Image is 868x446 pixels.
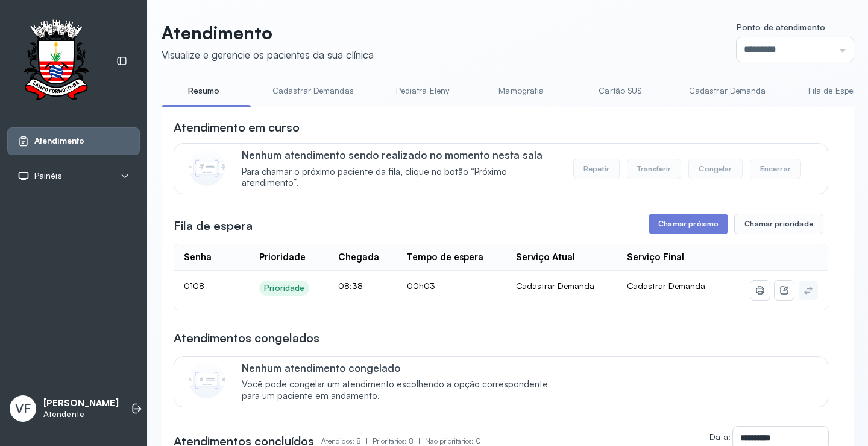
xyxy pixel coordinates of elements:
div: Tempo de espera [407,252,483,263]
a: Cadastrar Demandas [260,81,366,101]
a: Resumo [162,81,246,101]
div: Visualize e gerencie os pacientes da sua clínica [162,48,374,61]
div: Cadastrar Demanda [516,281,608,291]
img: Imagem de CalloutCard [189,150,225,186]
span: Para chamar o próximo paciente da fila, clique no botão “Próximo atendimento”. [242,167,561,190]
h3: Fila de espera [174,217,253,234]
span: 0108 [184,281,204,291]
label: Data: [709,432,731,442]
h3: Atendimento em curso [174,119,300,136]
span: 00h03 [407,281,435,291]
p: Atendente [43,409,119,419]
a: Mamografia [479,81,564,101]
a: Cartão SUS [578,81,662,101]
img: Imagem de CalloutCard [189,362,225,398]
span: 08:38 [338,281,363,291]
div: Senha [184,252,212,263]
div: Serviço Final [627,252,684,263]
p: Nenhum atendimento sendo realizado no momento nesta sala [242,148,561,161]
button: Repetir [573,159,620,179]
span: | [366,436,368,445]
div: Serviço Atual [516,252,575,263]
button: Encerrar [750,159,801,179]
span: | [418,436,420,445]
button: Chamar próximo [649,214,728,234]
span: Painéis [34,171,62,181]
button: Congelar [688,159,742,179]
a: Pediatra Eleny [380,81,465,101]
span: Cadastrar Demanda [627,281,705,291]
span: Você pode congelar um atendimento escolhendo a opção correspondente para um paciente em andamento. [242,379,561,402]
span: Atendimento [34,136,84,146]
a: Cadastrar Demanda [677,81,778,101]
h3: Atendimentos congelados [174,330,319,346]
p: Atendimento [162,22,374,43]
button: Chamar prioridade [734,214,823,234]
span: Ponto de atendimento [737,22,825,32]
a: Atendimento [17,135,130,147]
p: [PERSON_NAME] [43,398,119,409]
p: Nenhum atendimento congelado [242,362,561,374]
button: Transferir [627,159,682,179]
div: Prioridade [264,283,304,293]
img: Logotipo do estabelecimento [13,19,99,103]
div: Chegada [338,252,379,263]
div: Prioridade [259,252,306,263]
